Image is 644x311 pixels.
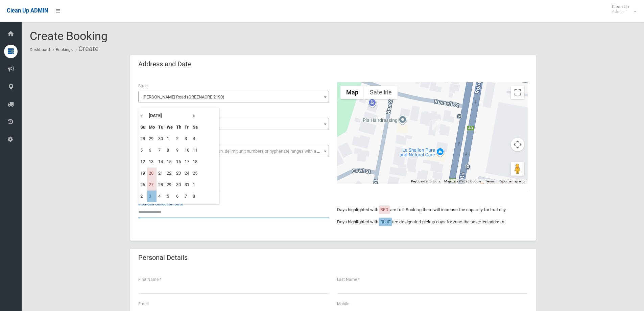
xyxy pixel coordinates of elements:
button: Map camera controls [511,138,524,151]
td: 29 [165,179,174,191]
span: Create Booking [30,29,108,43]
th: Sa [191,121,199,133]
td: 25 [191,168,199,179]
td: 8 [191,191,199,202]
td: 15 [165,156,174,168]
button: Show satellite imagery [364,86,398,99]
td: 6 [174,191,183,202]
td: 3 [183,133,191,145]
td: 14 [157,156,165,168]
td: 11 [191,145,199,156]
td: 12 [139,156,147,168]
img: Google [339,175,361,184]
td: 30 [157,133,165,145]
td: 20 [147,168,157,179]
a: Report a map error [499,179,526,183]
button: Keyboard shortcuts [411,179,440,184]
td: 23 [174,168,183,179]
th: Th [174,121,183,133]
a: Dashboard [30,47,50,52]
td: 2 [139,191,147,202]
td: 26 [139,179,147,191]
th: Mo [147,121,157,133]
a: Open this area in Google Maps (opens a new window) [339,175,361,184]
header: Personal Details [130,251,196,264]
td: 31 [183,179,191,191]
th: Tu [157,121,165,133]
button: Drag Pegman onto the map to open Street View [511,162,524,176]
td: 2 [174,133,183,145]
a: Terms (opens in new tab) [485,179,495,183]
small: Admin [612,9,629,14]
span: Roberts Road (GREENACRE 2190) [138,91,329,103]
td: 13 [147,156,157,168]
span: 122A [140,119,327,129]
td: 1 [165,133,174,145]
td: 19 [139,168,147,179]
th: « [139,110,147,121]
td: 5 [165,191,174,202]
td: 1 [191,179,199,191]
td: 29 [147,133,157,145]
td: 30 [174,179,183,191]
th: Fr [183,121,191,133]
td: 9 [174,145,183,156]
td: 4 [157,191,165,202]
td: 16 [174,156,183,168]
button: Toggle fullscreen view [511,86,524,99]
td: 10 [183,145,191,156]
p: Days highlighted with are full. Booking them will increase the capacity for that day. [337,206,528,214]
p: Days highlighted with are designated pickup days for zone the selected address. [337,218,528,226]
td: 5 [139,145,147,156]
div: 122A Roberts Road, GREENACRE NSW 2190 [432,119,440,131]
a: Bookings [56,47,73,52]
span: Map data ©2025 Google [444,179,481,183]
td: 7 [183,191,191,202]
td: 17 [183,156,191,168]
span: Clean Up ADMIN [7,7,48,14]
td: 18 [191,156,199,168]
td: 28 [157,179,165,191]
span: BLUE [380,219,390,224]
li: Create [74,43,99,55]
header: Address and Date [130,58,200,71]
td: 28 [139,133,147,145]
td: 8 [165,145,174,156]
span: RED [380,207,388,212]
td: 6 [147,145,157,156]
span: Select the unit number from the dropdown, delimit unit numbers or hyphenate ranges with a comma [143,149,332,154]
th: [DATE] [147,110,191,121]
span: 122A [138,118,329,130]
td: 24 [183,168,191,179]
th: We [165,121,174,133]
td: 4 [191,133,199,145]
th: » [191,110,199,121]
span: Roberts Road (GREENACRE 2190) [140,92,327,102]
button: Show street map [340,86,364,99]
td: 21 [157,168,165,179]
td: 27 [147,179,157,191]
th: Su [139,121,147,133]
td: 22 [165,168,174,179]
td: 7 [157,145,165,156]
span: Clean Up [609,4,636,14]
td: 3 [147,191,157,202]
